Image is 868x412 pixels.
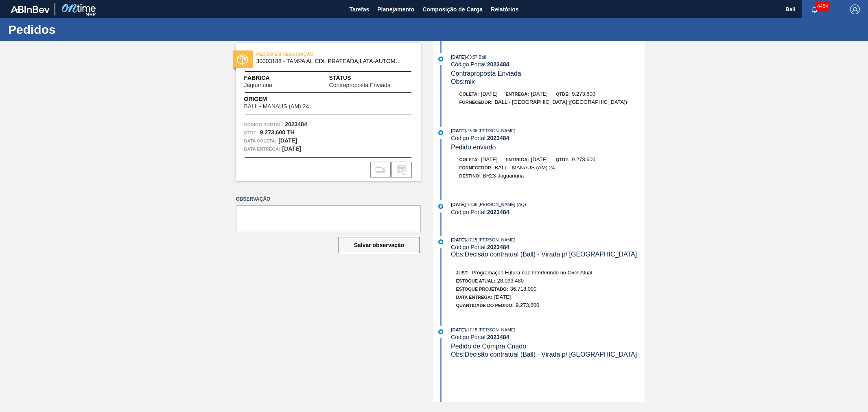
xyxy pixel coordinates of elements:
span: Fornecedor: [459,165,493,170]
span: Entrega: [506,157,529,162]
img: atual [438,57,443,61]
strong: 2023484 [487,61,509,68]
span: 9.273,600 [572,156,595,162]
strong: [DATE] [282,145,301,152]
span: Obs: mix [451,78,475,85]
span: Status [329,74,413,82]
div: Código Portal: [451,135,644,141]
span: - 09:57 [466,55,477,59]
span: 9.273,600 [572,91,595,97]
span: : [PERSON_NAME] [477,128,516,133]
strong: 2023484 [285,121,307,127]
span: : [PERSON_NAME] [477,237,516,242]
span: Coleta: [459,92,479,96]
span: Coleta: [459,157,479,162]
span: Data Entrega: [456,295,492,300]
span: [DATE] [494,294,511,300]
span: Obs: Decisão contratual (Ball) - Virada p/ [GEOGRAPHIC_DATA] [451,351,637,358]
span: Qtde: [556,92,570,96]
span: [DATE] [481,91,498,97]
span: PEDIDO EM NEGOCIAÇÃO [256,50,370,58]
img: status [237,54,248,65]
span: : [PERSON_NAME] (AQ) [477,202,526,207]
strong: 2023484 [487,334,509,340]
span: 30003188 - TAMPA AL.CDL;PRATEADA;LATA-AUTOMATICA; [256,58,404,64]
strong: 2023484 [487,135,509,141]
strong: [DATE] [278,137,297,144]
img: Logout [850,4,860,14]
span: BALL - MANAUS (AM) 24 [244,103,309,110]
span: [DATE] [451,327,466,332]
img: TNhmsLtSVTkK8tSr43FrP2fwEKptu5GPRR3wAAAABJRU5ErkJggg== [11,6,50,13]
span: - 17:15 [466,238,477,242]
span: Quantidade do Pedido: [456,303,514,308]
span: Fornecedor: [459,100,493,105]
strong: 2023484 [487,244,509,250]
span: Qtde: [556,157,570,162]
span: Entrega: [506,92,529,96]
strong: 2023484 [487,209,509,215]
span: 9.273,600 [516,302,539,308]
span: Tarefas [349,4,369,14]
div: Código Portal: [451,61,644,68]
span: BR23-Jaguariúna [483,173,524,179]
span: : [PERSON_NAME] [477,327,516,332]
span: Fábrica [244,74,298,82]
img: atual [438,204,443,209]
span: [DATE] [451,202,466,207]
span: Origem [244,95,332,103]
span: [DATE] [481,156,498,162]
div: Código Portal: [451,209,644,215]
img: atual [438,329,443,334]
span: 28.093,480 [497,278,524,284]
img: atual [438,130,443,135]
span: Programação Futura não Interferindo no Over Atual [472,270,592,276]
span: [DATE] [451,55,466,59]
span: [DATE] [451,237,466,242]
span: Destino: [459,173,481,178]
div: Ir para Composição de Carga [370,162,391,178]
span: 4454 [816,2,830,11]
span: Obs: Decisão contratual (Ball) - Virada p/ [GEOGRAPHIC_DATA] [451,251,637,258]
span: [DATE] [451,128,466,133]
span: Jaguariúna [244,82,272,88]
span: - 18:36 [466,129,477,133]
span: Pedido enviado [451,144,496,151]
span: Data coleta: [244,137,277,145]
span: 36.718,000 [510,286,536,292]
div: Código Portal: [451,334,644,340]
span: Estoque Projetado: [456,287,508,291]
button: Notificações [802,4,828,15]
span: Código Portal: [244,121,283,129]
span: [DATE] [531,91,548,97]
h1: Pedidos [8,25,153,34]
span: Planejamento [377,4,414,14]
span: Estoque Atual: [456,278,495,283]
div: Informar alteração no pedido [391,162,412,178]
span: : Ball [477,55,486,59]
button: Salvar observação [339,237,420,253]
img: atual [438,239,443,244]
span: Contraproposta Enviada [329,82,391,88]
span: BALL - [GEOGRAPHIC_DATA] ([GEOGRAPHIC_DATA]) [494,99,627,105]
span: Relatórios [491,4,518,14]
label: Observação [236,193,421,205]
div: Código Portal: [451,244,644,250]
span: Data entrega: [244,145,280,153]
span: BALL - MANAUS (AM) 24 [494,164,555,171]
span: - 18:36 [466,202,477,207]
span: [DATE] [531,156,548,162]
span: Pedido de Compra Criado [451,343,526,350]
span: Just.: [456,270,470,275]
span: Contraproposta Enviada [451,70,521,77]
span: Qtde : [244,129,258,137]
span: Composição de Carga [422,4,483,14]
strong: 9.273,600 TH [260,129,295,136]
span: - 17:15 [466,328,477,332]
